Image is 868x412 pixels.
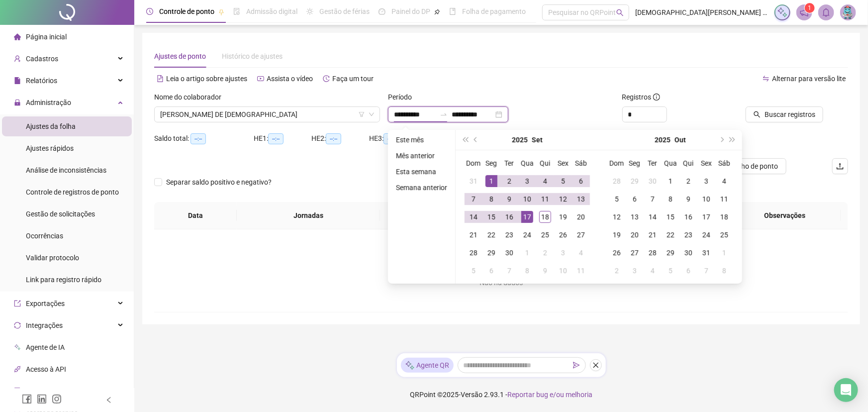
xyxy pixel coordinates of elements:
td: 2025-10-30 [679,244,697,262]
div: Não há dados [166,277,836,288]
div: HE 3: [369,133,427,144]
div: 15 [665,211,676,223]
div: 3 [557,247,569,259]
div: 19 [611,229,623,241]
div: 23 [682,229,694,241]
td: 2025-10-12 [608,208,626,226]
button: Ver espelho de ponto [706,158,786,174]
div: 17 [700,211,712,223]
span: Exportações [26,300,65,308]
span: lock [14,99,21,106]
span: upload [836,162,844,170]
span: Reportar bug e/ou melhoria [507,391,592,399]
button: year panel [655,130,671,150]
button: year panel [512,130,528,150]
td: 2025-10-16 [679,208,697,226]
th: Jornadas [237,202,380,229]
th: Qui [536,154,554,172]
div: HE 1: [254,133,311,144]
td: 2025-09-21 [465,226,482,244]
td: 2025-10-24 [697,226,715,244]
td: 2025-10-04 [715,172,733,190]
td: 2025-10-01 [662,172,679,190]
td: 2025-10-08 [518,262,536,280]
span: Leia o artigo sobre ajustes [166,75,247,83]
span: api [14,366,21,373]
td: 2025-09-17 [518,208,536,226]
span: pushpin [218,9,224,15]
div: 1 [665,175,676,187]
span: Relatórios [26,77,57,85]
td: 2025-09-28 [465,244,482,262]
td: 2025-09-27 [572,226,590,244]
span: notification [800,8,809,17]
td: 2025-10-18 [715,208,733,226]
td: 2025-09-07 [465,190,482,208]
div: 29 [629,175,641,187]
li: Mês anterior [392,150,451,162]
div: 8 [665,193,676,205]
div: 17 [521,211,533,223]
td: 2025-09-04 [536,172,554,190]
img: 76283 [841,5,856,20]
div: 10 [521,193,533,205]
th: Qua [662,154,679,172]
div: 2 [503,175,515,187]
span: down [369,111,375,117]
td: 2025-10-26 [608,244,626,262]
span: Observações [736,210,833,221]
div: 6 [485,265,497,277]
div: 4 [539,175,551,187]
button: super-prev-year [460,130,471,150]
td: 2025-10-25 [715,226,733,244]
td: 2025-09-18 [536,208,554,226]
th: Observações [728,202,841,229]
li: Este mês [392,134,451,146]
td: 2025-10-03 [554,244,572,262]
td: 2025-09-10 [518,190,536,208]
span: 1 [808,4,812,11]
td: 2025-09-05 [554,172,572,190]
span: Ajustes rápidos [26,144,74,152]
td: 2025-09-15 [482,208,500,226]
td: 2025-09-02 [500,172,518,190]
span: Buscar registros [765,109,815,120]
div: 12 [557,193,569,205]
li: Esta semana [392,166,451,178]
span: Controle de registros de ponto [26,188,119,196]
td: 2025-09-30 [644,172,662,190]
span: Alternar para versão lite [772,75,846,83]
td: 2025-10-20 [626,226,644,244]
div: 13 [575,193,587,205]
td: 2025-09-03 [518,172,536,190]
div: 24 [521,229,533,241]
td: 2025-09-30 [500,244,518,262]
div: 31 [468,175,480,187]
span: Controle de ponto [159,7,214,15]
span: swap [763,75,770,82]
span: bell [822,8,831,17]
td: 2025-10-23 [679,226,697,244]
td: 2025-10-05 [608,190,626,208]
div: 5 [468,265,480,277]
button: next-year [716,130,727,150]
td: 2025-10-11 [572,262,590,280]
span: export [14,300,21,307]
div: 18 [718,211,730,223]
div: 8 [718,265,730,277]
div: 1 [485,175,497,187]
span: Separar saldo positivo e negativo? [162,177,276,188]
td: 2025-10-02 [679,172,697,190]
div: 8 [485,193,497,205]
span: sync [14,322,21,329]
span: dashboard [379,8,386,15]
span: file-done [233,8,240,15]
td: 2025-09-16 [500,208,518,226]
span: Administração [26,99,71,106]
div: 4 [575,247,587,259]
div: Saldo total: [154,133,254,144]
span: Ajustes da folha [26,122,76,130]
td: 2025-10-07 [644,190,662,208]
div: 9 [682,193,694,205]
span: Painel do DP [391,7,430,15]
